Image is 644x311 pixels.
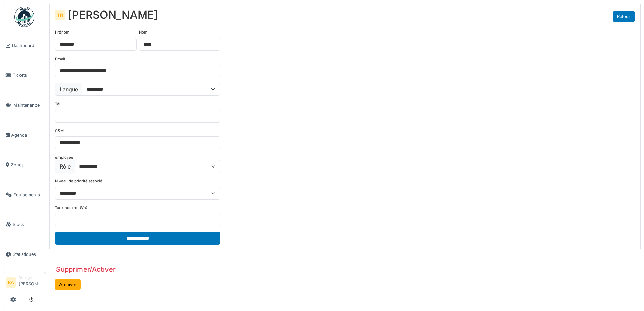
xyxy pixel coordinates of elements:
[55,128,64,134] label: GSM
[55,101,62,107] label: Tél.
[3,90,46,120] a: Maintenance
[3,120,46,150] a: Agenda
[139,29,147,35] label: Nom
[13,251,43,258] span: Statistiques
[3,31,46,61] a: Dashboard
[55,178,102,184] label: Niveau de priorité associé
[13,192,43,198] span: Équipements
[3,209,46,239] a: Stock
[11,162,43,168] span: Zones
[55,56,65,62] label: Email
[14,7,34,27] img: Badge_color-CXgf-gQk.svg
[12,42,43,49] span: Dashboard
[3,61,46,90] a: Tickets
[68,8,158,21] div: [PERSON_NAME]
[55,10,65,20] div: TN
[19,275,43,290] li: [PERSON_NAME]
[13,102,43,108] span: Maintenance
[55,29,69,35] label: Prénom
[613,11,635,22] a: Retour
[55,29,220,245] form: employee
[11,132,43,138] span: Agenda
[3,239,46,269] a: Statistiques
[6,275,43,291] a: BA Manager[PERSON_NAME]
[56,265,116,273] h3: Supprimer/Activer
[6,277,16,288] li: BA
[19,275,43,280] div: Manager
[55,205,87,211] label: Taux horaire (€/h)
[13,72,43,79] span: Tickets
[3,180,46,209] a: Équipements
[55,160,75,173] label: Rôle
[55,83,82,96] label: Langue
[13,221,43,228] span: Stock
[3,150,46,180] a: Zones
[55,279,81,290] button: Archiver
